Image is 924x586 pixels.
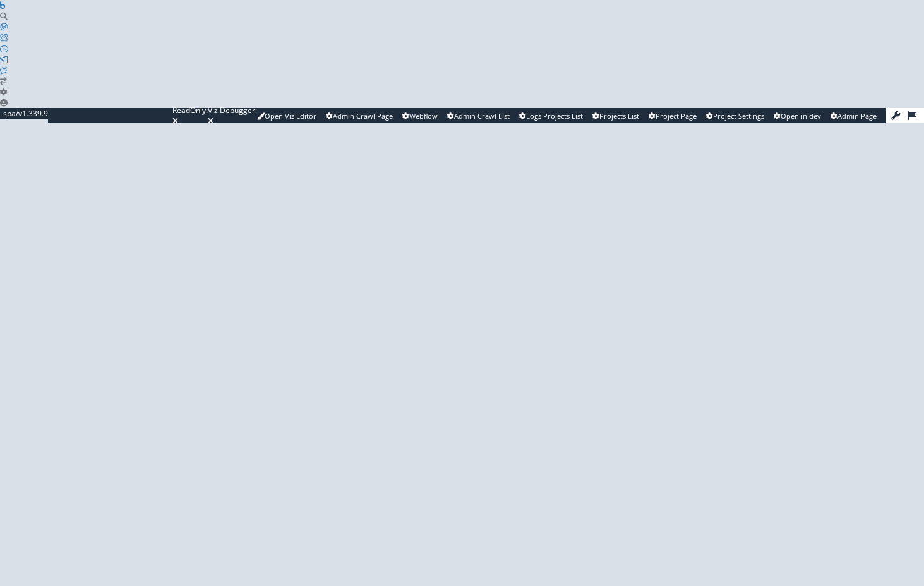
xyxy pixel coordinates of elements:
a: Projects List [592,111,639,121]
span: Project Settings [713,111,764,121]
a: Admin Crawl Page [326,111,393,121]
span: Open Viz Editor [265,111,316,121]
span: Admin Crawl List [454,111,510,121]
span: Admin Crawl Page [333,111,393,121]
span: Admin Page [837,111,877,121]
span: Open in dev [781,111,821,121]
a: Open in dev [774,111,821,121]
span: Logs Projects List [526,111,583,121]
a: Logs Projects List [519,111,583,121]
a: Admin Page [831,111,877,121]
a: Webflow [402,111,438,121]
a: Project Page [649,111,697,121]
div: Viz Debugger: [208,105,257,116]
a: Admin Crawl List [447,111,510,121]
a: Open Viz Editor [257,111,316,121]
span: Projects List [599,111,639,121]
span: Project Page [656,111,697,121]
span: Webflow [409,111,438,121]
div: ReadOnly: [172,105,208,116]
a: Project Settings [706,111,764,121]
